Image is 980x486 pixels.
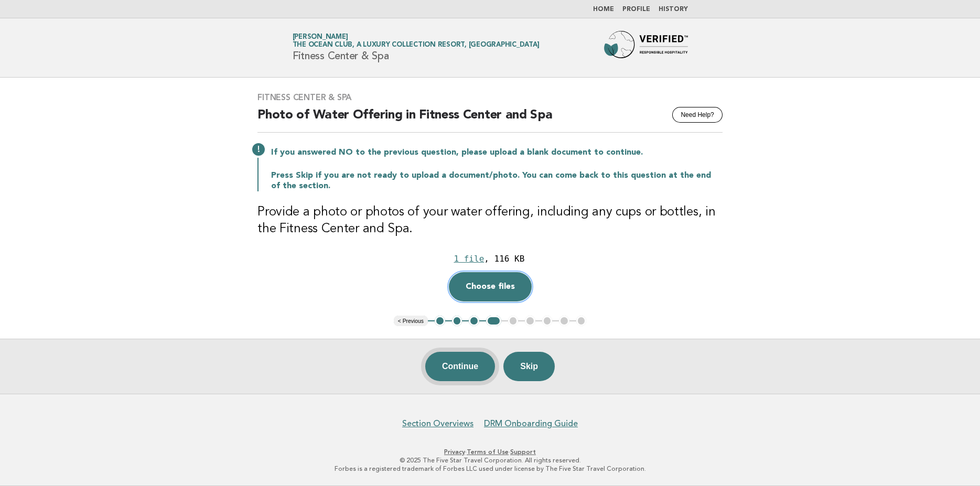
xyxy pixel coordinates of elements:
[454,254,484,264] div: 1 file
[257,107,723,133] h2: Photo of Water Offering in Fitness Center and Spa
[659,6,688,13] a: History
[402,418,473,429] a: Section Overviews
[425,352,495,381] button: Continue
[293,34,540,61] h1: Fitness Center & Spa
[449,272,532,301] button: Choose files
[622,6,650,13] a: Profile
[394,316,428,326] button: < Previous
[503,352,555,381] button: Skip
[486,316,501,326] button: 4
[469,316,479,326] button: 3
[293,34,540,48] a: [PERSON_NAME]The Ocean Club, a Luxury Collection Resort, [GEOGRAPHIC_DATA]
[435,316,445,326] button: 1
[169,456,811,465] p: © 2025 The Five Star Travel Corporation. All rights reserved.
[444,448,465,456] a: Privacy
[484,254,524,264] div: , 116 KB
[257,92,723,103] h3: Fitness Center & Spa
[484,418,578,429] a: DRM Onboarding Guide
[169,448,811,456] p: · ·
[169,465,811,473] p: Forbes is a registered trademark of Forbes LLC used under license by The Five Star Travel Corpora...
[257,204,723,237] h3: Provide a photo or photos of your water offering, including any cups or bottles, in the Fitness C...
[452,316,462,326] button: 2
[271,170,723,191] p: Press Skip if you are not ready to upload a document/photo. You can come back to this question at...
[604,31,688,64] img: Forbes Travel Guide
[467,448,509,456] a: Terms of Use
[271,147,723,158] p: If you answered NO to the previous question, please upload a blank document to continue.
[510,448,536,456] a: Support
[293,42,540,49] span: The Ocean Club, a Luxury Collection Resort, [GEOGRAPHIC_DATA]
[672,107,722,123] button: Need Help?
[593,6,614,13] a: Home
